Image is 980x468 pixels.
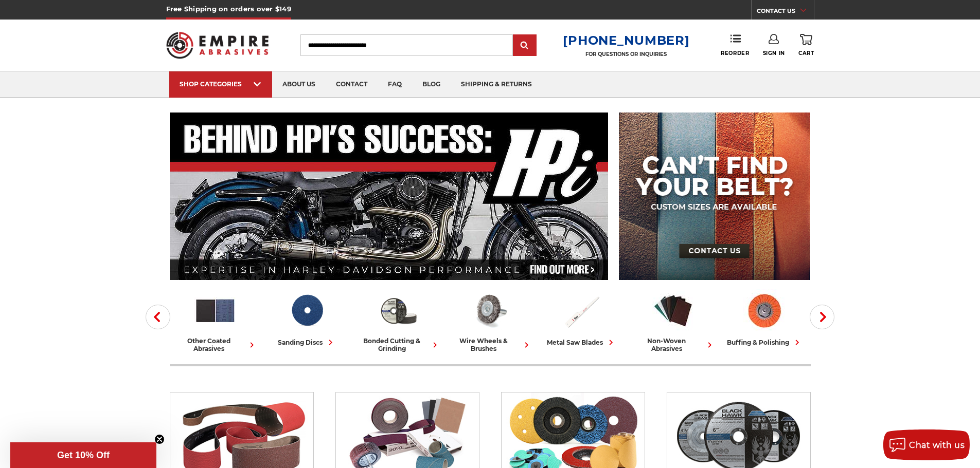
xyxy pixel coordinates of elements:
[378,71,412,98] a: faq
[272,71,326,98] a: about us
[194,289,237,332] img: Other Coated Abrasives
[763,50,785,57] span: Sign In
[174,289,257,352] a: other coated abrasives
[146,305,170,329] button: Previous
[449,337,532,352] div: wire wheels & brushes
[909,440,965,450] span: Chat with us
[798,50,814,57] span: Cart
[810,305,834,329] button: Next
[883,429,970,460] button: Chat with us
[326,71,378,98] a: contact
[540,289,623,348] a: metal saw blades
[632,337,715,352] div: non-woven abrasives
[166,25,269,65] img: Empire Abrasives
[560,289,603,332] img: Metal Saw Blades
[721,50,749,57] span: Reorder
[563,51,689,58] p: FOR QUESTIONS OR INQUIRIES
[357,337,440,352] div: bonded cutting & grinding
[723,289,807,348] a: buffing & polishing
[632,289,715,352] a: non-woven abrasives
[469,289,511,332] img: Wire Wheels & Brushes
[377,289,420,332] img: Bonded Cutting & Grinding
[278,337,336,348] div: sanding discs
[10,442,156,468] div: Get 10% OffClose teaser
[563,33,689,48] a: [PHONE_NUMBER]
[514,35,535,56] input: Submit
[721,34,749,56] a: Reorder
[757,5,814,20] a: CONTACT US
[743,289,786,332] img: Buffing & Polishing
[180,80,262,88] div: SHOP CATEGORIES
[174,337,257,352] div: other coated abrasives
[57,450,110,460] span: Get 10% Off
[619,113,810,280] img: promo banner for custom belts.
[652,289,694,332] img: Non-woven Abrasives
[547,337,616,348] div: metal saw blades
[154,434,165,444] button: Close teaser
[170,113,609,280] img: Banner for an interview featuring Horsepower Inc who makes Harley performance upgrades featured o...
[798,34,814,57] a: Cart
[451,71,542,98] a: shipping & returns
[727,337,803,348] div: buffing & polishing
[412,71,451,98] a: blog
[357,289,440,352] a: bonded cutting & grinding
[265,289,349,348] a: sanding discs
[286,289,328,332] img: Sanding Discs
[449,289,532,352] a: wire wheels & brushes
